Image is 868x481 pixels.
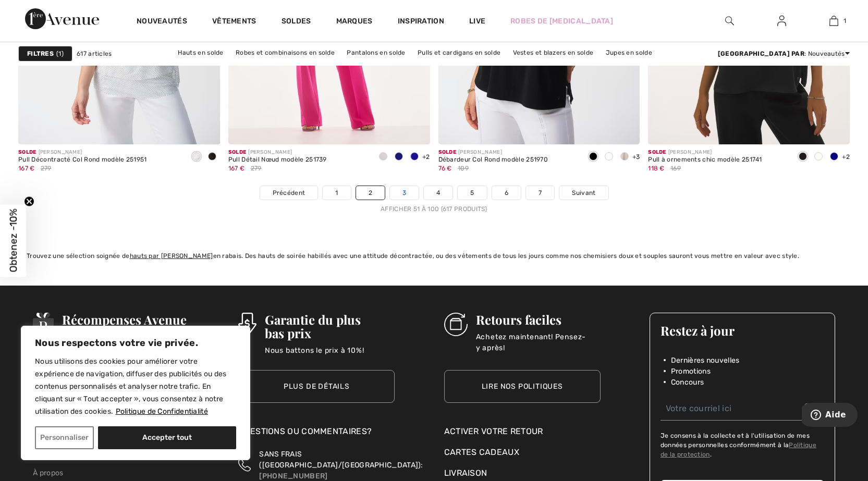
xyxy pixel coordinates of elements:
[230,46,340,59] a: Robes et combinaisons en solde
[438,149,548,156] div: [PERSON_NAME]
[228,149,247,155] span: Solde
[572,188,595,198] span: Suivant
[137,17,187,28] a: Nouveautés
[808,15,859,27] a: 1
[444,468,487,478] a: Livraison
[601,46,657,59] a: Jupes en solde
[56,49,64,58] span: 1
[18,149,36,155] span: Solde
[18,165,35,172] span: 167 €
[228,149,327,156] div: [PERSON_NAME]
[601,149,617,166] div: Vanilla 30
[617,149,632,166] div: Moonstone
[390,186,419,200] a: 3
[438,149,457,155] span: Solde
[648,149,666,155] span: Solde
[811,149,826,166] div: Vanilla 30
[476,313,601,326] h3: Retours faciles
[424,186,453,200] a: 4
[273,188,305,198] span: Précédent
[341,46,410,59] a: Pantalons en solde
[661,431,824,459] label: Je consens à la collecte et à l'utilisation de mes données personnelles conformément à la .
[648,149,762,156] div: [PERSON_NAME]
[18,149,147,156] div: [PERSON_NAME]
[259,472,327,480] a: [PHONE_NUMBER]
[777,15,786,27] img: Mes infos
[282,17,311,28] a: Soldes
[508,46,599,59] a: Vestes et blazers en solde
[444,313,468,336] img: Retours faciles
[265,313,395,340] h3: Garantie du plus bas prix
[173,46,229,59] a: Hauts en solde
[648,156,762,164] div: Pull à ornements chic modèle 251741
[559,186,608,200] a: Suivant
[458,164,469,173] span: 109
[526,186,554,200] a: 7
[632,153,640,161] span: +3
[438,156,548,164] div: Débardeur Col Rond modèle 251970
[843,16,846,26] span: 1
[35,355,236,418] p: Nous utilisons des cookies pour améliorer votre expérience de navigation, diffuser des publicités...
[412,46,506,59] a: Pulls et cardigans en solde
[212,17,256,28] a: Vêtements
[361,59,469,73] a: Vêtements d'extérieur en solde
[458,186,486,200] a: 5
[336,17,373,28] a: Marques
[671,377,704,388] span: Concours
[802,403,858,429] iframe: Ouvre un widget dans lequel vous pouvez trouver plus d’informations
[842,153,850,161] span: +2
[323,186,350,200] a: 1
[189,149,204,166] div: Vanilla 30
[33,313,54,336] img: Récompenses Avenue
[444,370,601,403] a: Lire nos politiques
[444,425,601,438] a: Activer votre retour
[769,15,794,28] a: Se connecter
[35,337,236,349] p: Nous respectons votre vie privée.
[407,149,422,166] div: Royal Sapphire 163
[25,8,99,29] img: 1ère Avenue
[375,149,391,166] div: Vanilla 30
[718,49,850,58] div: : Nouveautés
[7,209,19,273] span: Obtenez -10%
[398,17,444,28] span: Inspiration
[24,196,34,206] button: Close teaser
[130,252,213,260] a: hauts par [PERSON_NAME]
[391,149,407,166] div: Midnight Blue
[251,164,262,173] span: 279
[27,251,841,261] div: Trouvez une sélection soignée de en rabais. Des hauts de soirée habillés avec une attitude décont...
[62,313,189,326] h3: Récompenses Avenue
[35,426,94,449] button: Personnaliser
[444,446,601,459] a: Cartes Cadeaux
[661,397,824,421] input: Votre courriel ici
[265,345,395,366] p: Nous battons le prix à 10%!
[476,331,601,352] p: Achetez maintenant! Pensez-y après!
[725,15,734,27] img: recherche
[18,204,850,214] div: Afficher 51 à 100 (617 produits)
[718,50,804,57] strong: [GEOGRAPHIC_DATA] par
[77,49,112,58] span: 617 articles
[228,156,327,164] div: Pull Détail Nœud modèle 251739
[115,406,209,416] a: Politique de Confidentialité
[422,153,430,161] span: +2
[829,15,838,27] img: Mon panier
[469,16,485,27] a: Live
[33,468,63,477] a: À propos
[228,165,245,172] span: 167 €
[671,366,711,377] span: Promotions
[238,425,395,443] div: Questions ou commentaires?
[670,164,681,173] span: 169
[238,313,256,336] img: Garantie du plus bas prix
[259,450,423,470] span: SANS FRAIS ([GEOGRAPHIC_DATA]/[GEOGRAPHIC_DATA]):
[492,186,521,200] a: 6
[826,149,842,166] div: Royal Sapphire 163
[648,165,665,172] span: 118 €
[41,164,52,173] span: 279
[510,16,613,27] a: Robes de [MEDICAL_DATA]
[98,426,236,449] button: Accepter tout
[238,370,395,403] a: Plus de détails
[356,186,385,200] a: 2
[204,149,220,166] div: Black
